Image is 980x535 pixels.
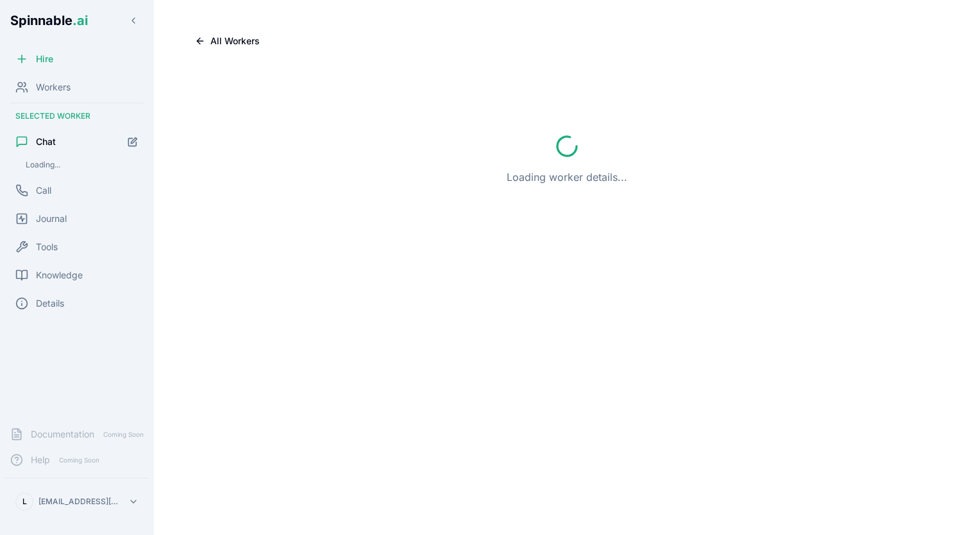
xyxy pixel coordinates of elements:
span: Details [36,297,64,310]
span: Chat [36,135,56,148]
span: L [22,497,27,507]
span: Hire [36,53,53,65]
button: Start new chat [122,131,144,153]
button: L[EMAIL_ADDRESS][DOMAIN_NAME] [10,489,144,514]
p: Loading worker details... [507,169,627,185]
span: Coming Soon [99,429,148,441]
span: Help [31,454,50,466]
span: Tools [36,241,58,253]
span: Journal [36,212,67,225]
span: Knowledge [36,269,83,282]
div: Selected Worker [5,106,149,126]
span: Documentation [31,428,94,441]
div: Loading... [21,157,144,173]
button: All Workers [185,31,270,51]
p: [EMAIL_ADDRESS][DOMAIN_NAME] [38,497,123,507]
span: Workers [36,81,71,94]
span: Coming Soon [55,454,103,466]
span: Call [36,184,51,197]
span: Spinnable [10,13,88,28]
span: .ai [72,13,88,28]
